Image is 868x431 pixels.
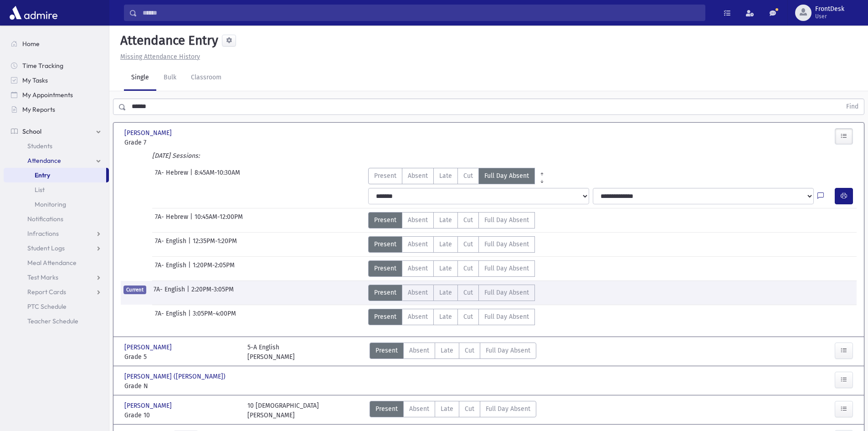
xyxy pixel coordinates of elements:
span: Full Day Absent [484,264,529,273]
span: Absent [409,404,429,414]
a: Time Tracking [4,58,109,73]
span: Full Day Absent [484,171,529,181]
span: Teacher Schedule [27,317,78,325]
span: 2:20PM-3:05PM [191,285,234,301]
span: | [188,236,193,253]
u: Missing Attendance History [120,53,200,61]
span: List [35,186,45,194]
span: 7A- Hebrew [155,212,190,228]
span: [PERSON_NAME] [124,128,174,138]
span: Test Marks [27,273,58,281]
a: Teacher Schedule [4,314,109,328]
a: School [4,124,109,139]
div: AttTypes [368,309,535,325]
img: AdmirePro [7,4,60,22]
a: Entry [4,168,106,182]
span: Full Day Absent [484,288,529,297]
span: Current [123,286,146,294]
a: Students [4,139,109,153]
span: Late [439,171,452,181]
span: | [187,285,191,301]
span: 7A- Hebrew [155,168,190,184]
span: Present [374,171,396,181]
span: My Appointments [22,91,73,99]
span: 7A- English [154,285,187,301]
button: Find [841,99,864,114]
span: Grade 10 [124,410,238,420]
span: 8:45AM-10:30AM [195,168,240,184]
span: 7A- English [155,236,188,253]
span: Cut [465,404,474,414]
span: | [188,309,193,325]
a: Monitoring [4,197,109,212]
a: All Prior [535,168,549,175]
span: Full Day Absent [484,215,529,225]
span: Infractions [27,229,59,238]
span: Absent [409,346,429,355]
span: Cut [463,171,473,181]
i: [DATE] Sessions: [152,152,200,160]
span: Late [441,346,453,355]
a: My Reports [4,102,109,117]
span: Absent [408,312,428,322]
span: Cut [463,264,473,273]
span: Absent [408,215,428,225]
a: My Appointments [4,88,109,102]
span: Absent [408,239,428,249]
div: 5-A English [PERSON_NAME] [247,343,295,362]
span: My Reports [22,105,55,114]
span: My Tasks [22,76,48,84]
span: Present [375,404,398,414]
div: AttTypes [370,343,536,362]
span: Present [375,346,398,355]
span: Late [439,288,452,297]
span: Students [27,142,52,150]
div: AttTypes [370,401,536,420]
span: Late [439,264,452,273]
span: Grade 5 [124,352,238,362]
span: Full Day Absent [486,404,530,414]
span: 10:45AM-12:00PM [195,212,243,228]
a: Single [124,65,156,91]
span: Full Day Absent [486,346,530,355]
span: Cut [463,215,473,225]
span: PTC Schedule [27,302,67,311]
span: FrontDesk [815,5,844,13]
span: 1:20PM-2:05PM [193,260,235,277]
span: Cut [463,312,473,322]
span: Notifications [27,215,63,223]
span: User [815,13,844,20]
span: 3:05PM-4:00PM [193,309,236,325]
span: Monitoring [35,200,66,208]
span: Present [374,312,396,322]
a: My Tasks [4,73,109,88]
span: [PERSON_NAME] ([PERSON_NAME]) [124,372,227,381]
span: Cut [463,239,473,249]
a: Infractions [4,226,109,241]
a: Missing Attendance History [117,53,200,61]
span: Cut [463,288,473,297]
div: 10 [DEMOGRAPHIC_DATA] [PERSON_NAME] [247,401,319,420]
a: Meal Attendance [4,255,109,270]
span: Absent [408,288,428,297]
span: 7A- English [155,309,188,325]
span: Late [439,215,452,225]
h5: Attendance Entry [117,33,218,48]
span: Present [374,215,396,225]
span: Present [374,288,396,297]
span: Report Cards [27,288,66,296]
span: Time Tracking [22,62,63,70]
a: Test Marks [4,270,109,285]
span: Absent [408,264,428,273]
span: [PERSON_NAME] [124,343,174,352]
a: Student Logs [4,241,109,255]
a: Bulk [156,65,184,91]
span: Late [441,404,453,414]
span: Present [374,239,396,249]
div: AttTypes [368,260,535,277]
span: | [190,212,195,228]
div: AttTypes [368,285,535,301]
span: | [188,260,193,277]
span: Grade N [124,381,238,391]
a: All Later [535,175,549,182]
